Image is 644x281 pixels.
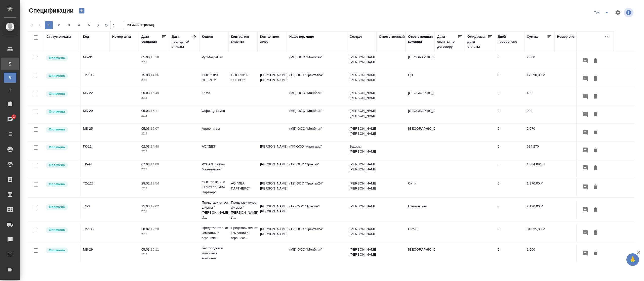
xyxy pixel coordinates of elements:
[258,224,287,242] td: [PERSON_NAME] [PERSON_NAME]
[80,159,110,177] td: ТК-44
[231,200,255,220] p: Представительство фирмы "[PERSON_NAME] И...
[49,145,65,150] p: Оплачена
[287,106,347,123] td: (МБ) ООО "Монблан"
[495,224,524,242] td: 0
[591,92,600,101] button: Удалить
[347,106,376,123] td: [PERSON_NAME] [PERSON_NAME]
[287,142,347,159] td: (ГК) ООО "Авангард"
[202,225,226,241] p: Представительство компании с ограниче...
[141,227,151,231] p: 28.02,
[49,109,65,114] p: Оплачена
[141,96,167,101] p: 2018
[258,70,287,88] td: [PERSON_NAME] [PERSON_NAME]
[406,201,435,219] td: Пушкинская
[6,88,14,93] span: П
[76,7,88,15] button: Создать
[347,178,376,196] td: [PERSON_NAME] [PERSON_NAME]
[591,228,600,238] button: Удалить
[80,70,110,88] td: Т2-195
[591,249,600,258] button: Удалить
[49,227,65,232] p: Оплачена
[85,23,93,28] span: 5
[4,85,16,95] a: П
[47,34,71,39] div: Статус оплаты
[141,167,167,172] p: 2018
[49,163,65,168] p: Оплачена
[80,201,110,219] td: ТУ-9
[151,145,159,148] p: 14:48
[1,113,19,125] a: 1
[612,7,624,19] span: Настроить таблицу
[524,142,554,159] td: 624 270
[287,178,347,196] td: (Т2) ООО "Трактат24"
[4,73,16,83] a: В
[75,23,83,28] span: 4
[495,106,524,123] td: 0
[49,91,65,96] p: Оплачена
[527,34,538,39] div: Сумма
[524,159,554,177] td: 1 684 681,5
[347,245,376,262] td: [PERSON_NAME] [PERSON_NAME]
[49,127,65,132] p: Оплачена
[80,178,110,196] td: Т2-127
[151,162,159,166] p: 14:09
[49,73,65,78] p: Оплачена
[141,91,151,95] p: 05.03,
[80,52,110,70] td: МБ-31
[591,56,600,66] button: Удалить
[258,142,287,159] td: [PERSON_NAME]
[151,55,159,59] p: 16:18
[141,204,151,208] p: 15.03,
[406,245,435,262] td: [GEOGRAPHIC_DATA]
[172,34,192,49] div: Дата последней оплаты
[49,205,65,210] p: Оплачена
[151,248,159,251] p: 16:11
[347,142,376,159] td: Башмат [PERSON_NAME]
[65,23,73,28] span: 3
[524,88,554,106] td: 400
[495,245,524,262] td: 0
[28,7,74,15] span: Спецификации
[202,55,226,60] p: РусМатраПак
[55,23,63,28] span: 2
[591,110,600,119] button: Удалить
[467,34,488,49] div: Ожидаемая дата оплаты
[141,145,151,148] p: 02.03,
[437,34,457,49] div: Дата оплаты по договору
[151,181,159,185] p: 18:54
[80,142,110,159] td: ГК-11
[80,124,110,141] td: МБ-25
[350,34,362,39] div: Создал
[347,52,376,70] td: [PERSON_NAME] [PERSON_NAME]
[591,74,600,83] button: Удалить
[141,209,167,214] p: 2018
[406,106,435,123] td: [GEOGRAPHIC_DATA]
[347,159,376,177] td: [PERSON_NAME] [PERSON_NAME]
[287,224,347,242] td: (Т2) ООО "Трактат24"
[624,8,634,17] span: Посмотреть информацию
[202,34,213,39] div: Клиент
[80,224,110,242] td: Т2-130
[347,88,376,106] td: [PERSON_NAME] [PERSON_NAME]
[6,75,14,80] span: В
[287,88,347,106] td: (МБ) ООО "Монблан"
[231,34,255,44] div: Контрагент клиента
[202,108,226,113] p: Форвард Групп
[202,246,226,261] p: Белгородский молочный комбинат
[151,127,159,130] p: 16:07
[202,126,226,131] p: Агрооптторг
[202,144,226,149] p: АО "ДЕЗ"
[202,73,226,83] p: ООО "ПИК-ЭНЕРГО"
[287,201,347,219] td: (ТУ) ООО "Трактат"
[524,201,554,219] td: 2 120,00 ₽
[141,186,167,191] p: 2018
[347,70,376,88] td: [PERSON_NAME] [PERSON_NAME]
[406,52,435,70] td: [GEOGRAPHIC_DATA]
[495,88,524,106] td: 0
[495,52,524,70] td: 0
[80,245,110,262] td: МБ-29
[495,124,524,141] td: 0
[231,225,255,241] p: Представительство компании с ограниче...
[202,162,226,172] p: РУСАЛ Глобал Менеджмент
[83,34,89,39] div: Код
